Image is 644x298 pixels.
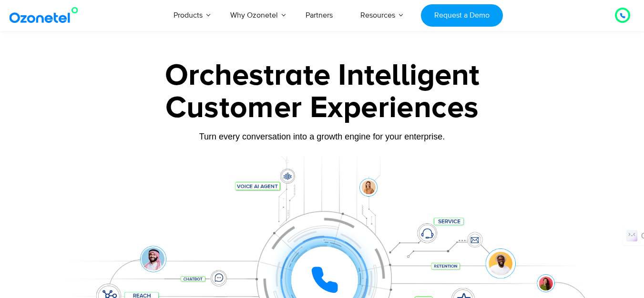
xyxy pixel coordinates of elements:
[24,85,620,131] div: Customer Experiences
[421,4,502,27] a: Request a Demo
[24,60,620,91] div: Orchestrate Intelligent
[24,131,620,142] div: Turn every conversation into a growth engine for your enterprise.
